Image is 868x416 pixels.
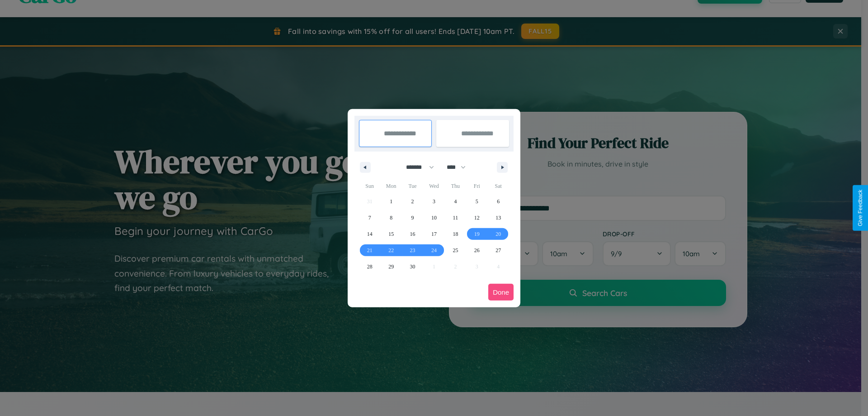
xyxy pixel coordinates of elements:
button: 5 [466,193,487,210]
span: Thu [445,179,466,193]
button: 27 [488,242,509,258]
button: 15 [380,226,401,242]
span: 6 [497,193,500,210]
span: 1 [390,193,392,210]
span: 23 [410,242,415,258]
button: 22 [380,242,401,258]
button: 12 [466,210,487,226]
span: 18 [453,226,458,242]
span: 9 [411,210,414,226]
span: 27 [495,242,501,258]
span: 16 [410,226,415,242]
span: 17 [431,226,437,242]
button: 19 [466,226,487,242]
button: Done [488,284,514,301]
span: 7 [368,210,371,226]
button: 6 [488,193,509,210]
span: 8 [390,210,392,226]
span: 11 [453,210,458,226]
span: Sat [488,179,509,193]
button: 9 [402,210,423,226]
span: 15 [388,226,394,242]
button: 3 [423,193,444,210]
button: 20 [488,226,509,242]
span: Mon [380,179,401,193]
span: 22 [388,242,394,258]
button: 18 [445,226,466,242]
span: 21 [367,242,373,258]
button: 25 [445,242,466,258]
button: 4 [445,193,466,210]
button: 2 [402,193,423,210]
span: 24 [431,242,437,258]
span: Tue [402,179,423,193]
button: 13 [488,210,509,226]
button: 23 [402,242,423,258]
span: 19 [474,226,480,242]
button: 30 [402,258,423,275]
span: 13 [495,210,501,226]
span: 14 [367,226,373,242]
button: 8 [380,210,401,226]
span: 10 [431,210,437,226]
span: 5 [476,193,478,210]
span: 2 [411,193,414,210]
button: 10 [423,210,444,226]
button: 28 [359,258,380,275]
span: 3 [433,193,435,210]
span: Fri [466,179,487,193]
button: 11 [445,210,466,226]
button: 21 [359,242,380,258]
button: 1 [380,193,401,210]
div: Give Feedback [857,190,863,226]
span: 4 [454,193,457,210]
span: 28 [367,258,373,275]
button: 14 [359,226,380,242]
button: 16 [402,226,423,242]
button: 7 [359,210,380,226]
button: 24 [423,242,444,258]
span: 30 [410,258,415,275]
button: 26 [466,242,487,258]
button: 29 [380,258,401,275]
span: Wed [423,179,444,193]
span: 12 [474,210,480,226]
span: 25 [453,242,458,258]
span: 20 [495,226,501,242]
span: Sun [359,179,380,193]
button: 17 [423,226,444,242]
span: 29 [388,258,394,275]
span: 26 [474,242,480,258]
